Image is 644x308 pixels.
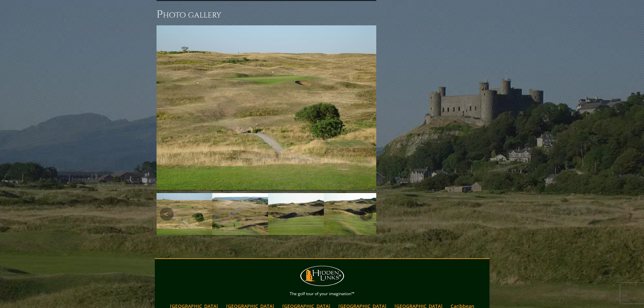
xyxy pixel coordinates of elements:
[359,207,373,221] a: Next
[157,290,488,298] p: The golf tour of your imagination™
[160,207,173,221] a: Previous
[157,8,376,21] h3: Photo Gallery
